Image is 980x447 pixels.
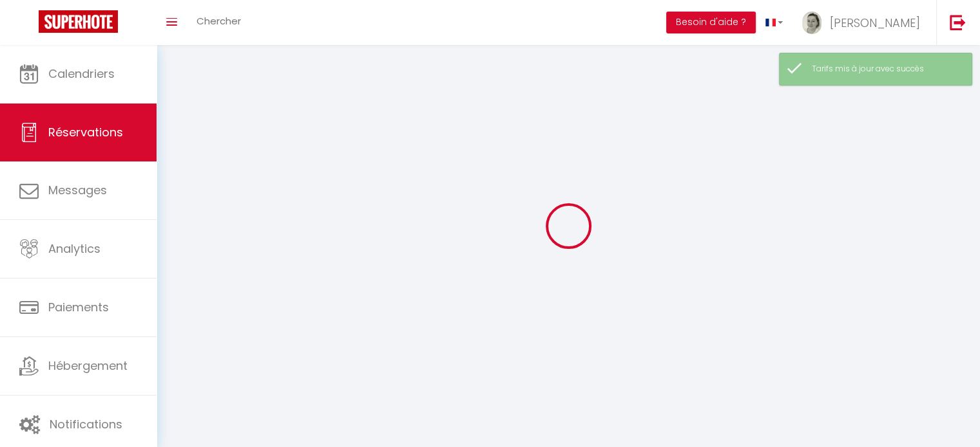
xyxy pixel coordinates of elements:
img: Super Booking [39,10,118,33]
span: Chercher [197,14,241,28]
span: Hébergement [48,358,128,374]
span: Réservations [48,124,123,140]
img: ... [802,12,821,34]
span: [PERSON_NAME] [830,15,920,31]
div: Tarifs mis à jour avec succès [812,63,959,75]
img: logout [950,14,966,30]
span: Analytics [48,241,101,257]
button: Ouvrir le widget de chat LiveChat [10,5,49,44]
span: Notifications [50,416,122,432]
span: Calendriers [48,66,115,82]
span: Paiements [48,299,109,315]
button: Besoin d'aide ? [666,12,756,33]
span: Messages [48,182,107,198]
